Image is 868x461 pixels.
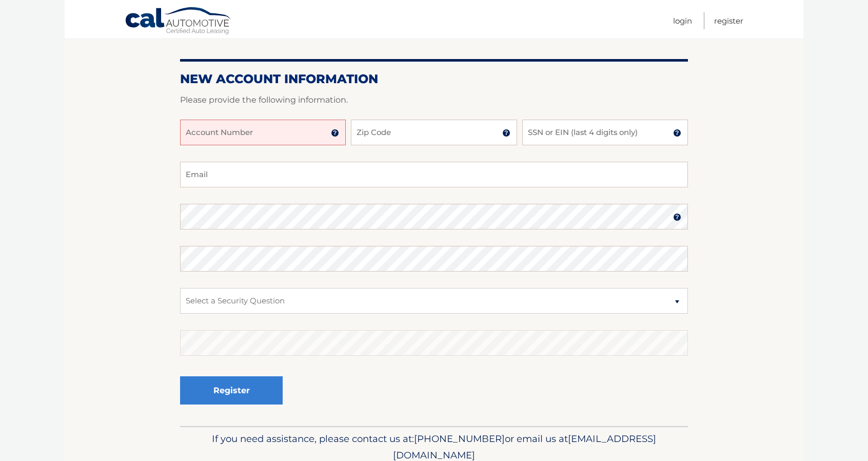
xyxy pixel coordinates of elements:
[522,120,688,145] input: SSN or EIN (last 4 digits only)
[180,376,283,405] button: Register
[714,12,743,29] a: Register
[180,162,688,187] input: Email
[502,129,510,137] img: tooltip.svg
[180,93,688,107] p: Please provide the following information.
[351,120,517,145] input: Zip Code
[180,71,688,87] h2: New Account Information
[180,120,346,145] input: Account Number
[331,129,339,137] img: tooltip.svg
[673,12,692,29] a: Login
[673,129,681,137] img: tooltip.svg
[125,7,232,36] a: Cal Automotive
[414,433,505,445] span: [PHONE_NUMBER]
[673,213,681,221] img: tooltip.svg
